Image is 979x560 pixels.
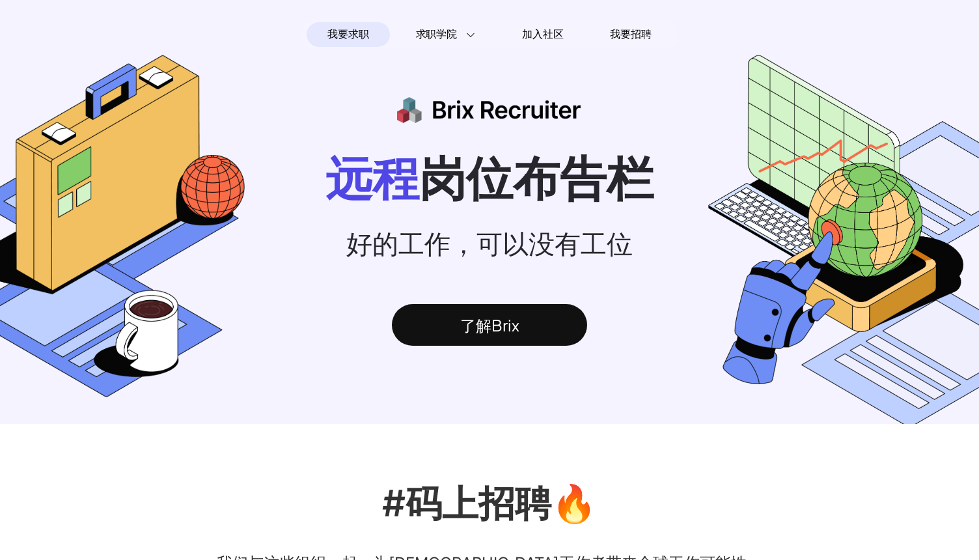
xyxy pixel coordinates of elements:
[325,150,419,206] span: 远程
[392,304,587,346] div: 了解Brix
[327,24,368,45] span: 我要求职
[522,24,563,45] span: 加入社区
[610,27,651,42] span: 我要招聘
[416,27,457,42] span: 求职学院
